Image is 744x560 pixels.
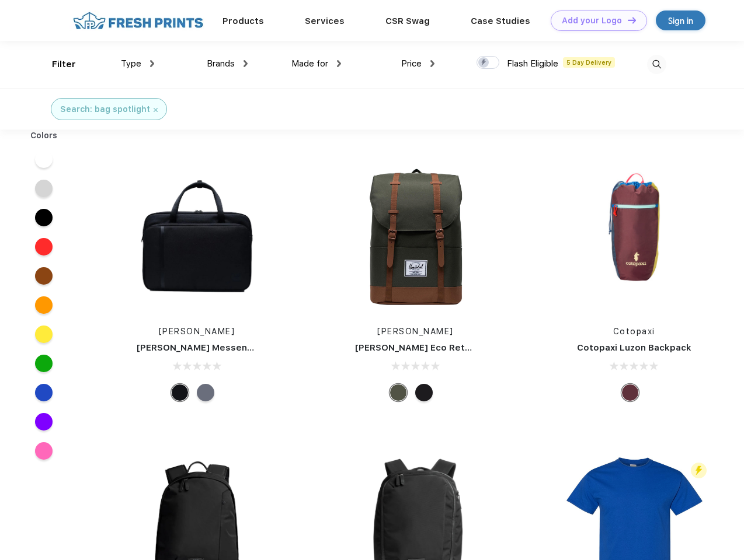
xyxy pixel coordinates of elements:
[244,60,248,67] img: dropdown.png
[338,159,493,314] img: func=resize&h=266
[430,60,434,67] img: dropdown.png
[401,58,422,69] span: Price
[562,16,622,26] div: Add your Logo
[171,384,189,401] div: Black
[154,108,158,112] img: filter_cancel.svg
[507,58,558,69] span: Flash Eligible
[613,327,655,336] a: Cotopaxi
[355,342,594,353] a: [PERSON_NAME] Eco Retreat 15" Computer Backpack
[150,60,154,67] img: dropdown.png
[628,17,636,23] img: DT
[197,384,214,401] div: Raven Crosshatch
[377,327,454,336] a: [PERSON_NAME]
[557,159,712,314] img: func=resize&h=266
[337,60,341,67] img: dropdown.png
[691,463,707,478] img: flash_active_toggle.svg
[291,58,328,69] span: Made for
[60,103,150,116] div: Search: bag spotlight
[563,57,615,68] span: 5 Day Delivery
[52,58,76,71] div: Filter
[121,58,141,69] span: Type
[577,342,691,353] a: Cotopaxi Luzon Backpack
[656,10,705,30] a: Sign in
[137,342,263,353] a: [PERSON_NAME] Messenger
[668,14,693,27] div: Sign in
[69,10,207,31] img: fo%20logo%202.webp
[390,384,407,401] div: Forest
[647,55,666,74] img: desktop_search.svg
[22,129,67,142] div: Colors
[621,384,639,401] div: Surprise
[415,384,433,401] div: Black
[159,327,235,336] a: [PERSON_NAME]
[207,58,235,69] span: Brands
[119,159,274,314] img: func=resize&h=266
[222,16,264,26] a: Products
